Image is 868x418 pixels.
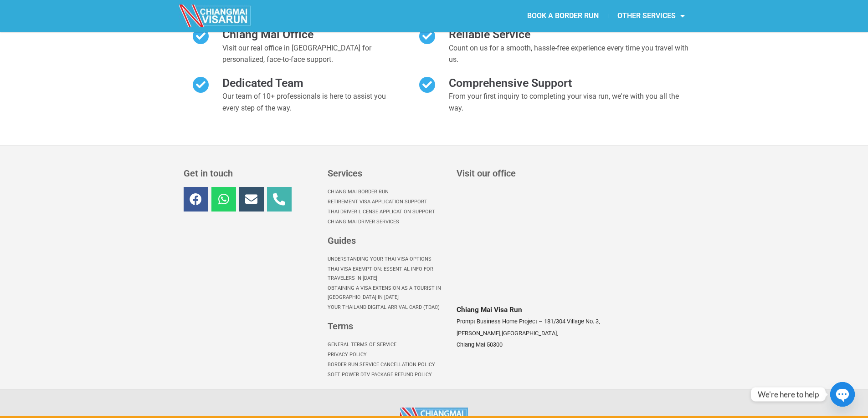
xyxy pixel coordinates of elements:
nav: Menu [328,187,447,227]
a: Chiang Mai Border Run [328,187,447,197]
h2: Comprehensive Support [449,76,693,91]
a: Chiang Mai Driver Services [328,217,447,227]
p: From your first inquiry to completing your visa run, we're with you all the way. [449,91,693,114]
span: Prompt Business Home Project – [457,318,542,325]
h3: Services [328,169,447,178]
h2: Reliable Service [449,27,693,42]
a: Understanding Your Thai Visa options [328,254,447,264]
span: [GEOGRAPHIC_DATA], Chiang Mai 50300 [457,330,558,348]
span: Chiang Mai Visa Run [457,306,522,314]
a: Thai Visa Exemption: Essential Info for Travelers in [DATE] [328,264,447,283]
a: Retirement Visa Application Support [328,197,447,207]
a: Your Thailand Digital Arrival Card (TDAC) [328,302,447,312]
a: OTHER SERVICES [608,5,694,26]
p: Count on us for a smooth, hassle-free experience every time you travel with us. [449,42,693,65]
a: Border Run Service Cancellation Policy [328,360,447,370]
a: Obtaining a Visa Extension as a Tourist in [GEOGRAPHIC_DATA] in [DATE] [328,283,447,302]
h2: Dedicated Team [222,76,392,91]
h3: Visit our office [457,169,683,178]
a: Privacy Policy [328,350,447,360]
a: Thai Driver License Application Support [328,207,447,217]
h2: Chiang Mai Office [222,27,392,42]
h3: Guides [328,236,447,245]
nav: Menu [328,340,447,380]
a: General Terms of Service [328,340,447,350]
nav: Menu [328,254,447,312]
span: 181/304 Village No. 3, [PERSON_NAME], [457,318,600,337]
a: BOOK A BORDER RUN [518,5,608,26]
h3: Terms [328,322,447,331]
nav: Menu [434,5,694,26]
a: Soft Power DTV Package Refund Policy [328,370,447,380]
h3: Get in touch [184,169,318,178]
p: Our team of 10+ professionals is here to assist you every step of the way. [222,91,392,114]
p: Visit our real office in [GEOGRAPHIC_DATA] for personalized, face-to-face support. [222,42,392,65]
